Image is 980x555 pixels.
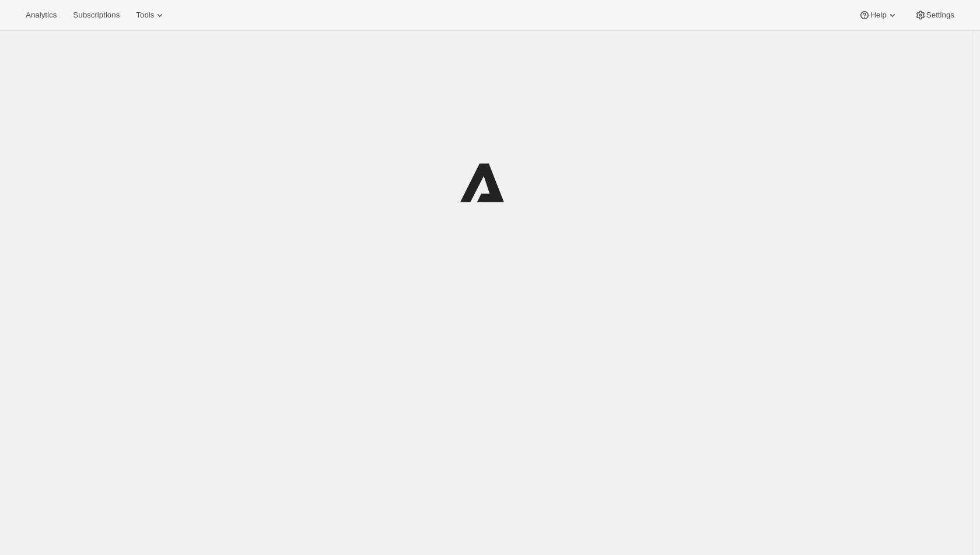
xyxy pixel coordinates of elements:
span: Analytics [26,10,57,20]
span: Settings [926,10,954,20]
span: Tools [136,10,154,20]
button: Analytics [19,7,64,23]
button: Subscriptions [66,7,127,23]
button: Help [852,7,905,23]
button: Tools [129,7,173,23]
span: Subscriptions [73,10,120,20]
span: Help [870,10,886,20]
button: Settings [908,7,961,23]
